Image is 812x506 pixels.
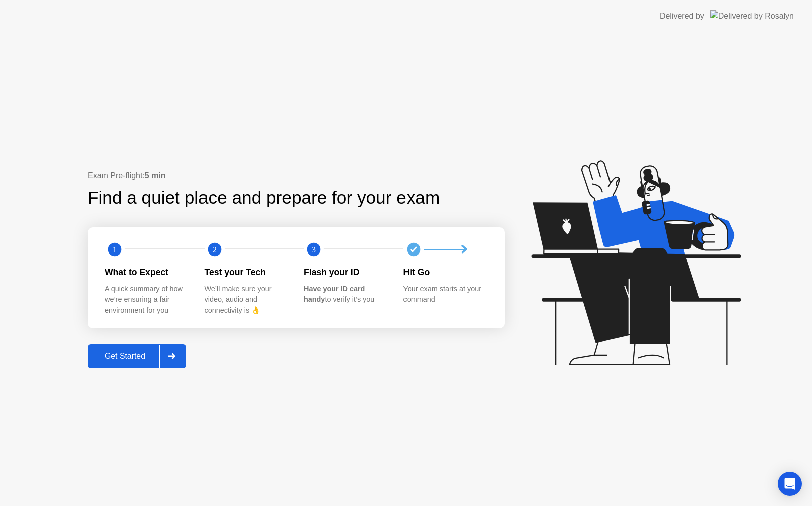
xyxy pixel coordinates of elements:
div: A quick summary of how we’re ensuring a fair environment for you [105,284,188,316]
div: Flash your ID [304,266,387,279]
div: Get Started [91,352,159,361]
div: Test your Tech [205,266,288,279]
div: We’ll make sure your video, audio and connectivity is 👌 [205,284,288,316]
text: 3 [312,245,316,255]
text: 1 [113,245,117,255]
div: Exam Pre-flight: [88,170,505,182]
div: Open Intercom Messenger [778,472,802,496]
div: Delivered by [660,10,704,22]
img: Delivered by Rosalyn [710,10,794,22]
b: Have your ID card handy [304,285,365,304]
div: What to Expect [105,266,188,279]
div: Hit Go [403,266,487,279]
button: Get Started [88,344,186,368]
div: to verify it’s you [304,284,387,305]
div: Your exam starts at your command [403,284,487,305]
b: 5 min [145,171,166,180]
text: 2 [212,245,216,255]
div: Find a quiet place and prepare for your exam [88,185,441,211]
